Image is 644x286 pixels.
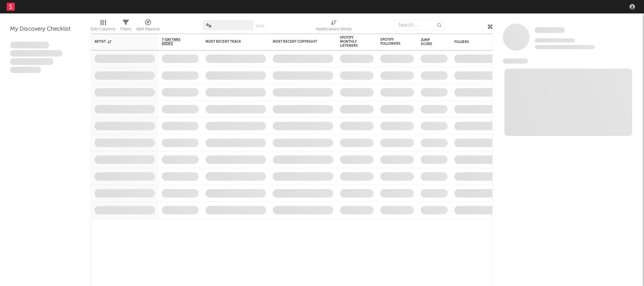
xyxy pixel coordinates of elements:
[535,27,565,34] a: Some Artist
[454,40,505,44] div: Folders
[94,40,145,44] div: Artist
[380,38,404,46] div: Spotify Followers
[205,40,256,44] div: Most Recent Track
[91,25,115,33] div: Edit Columns
[120,17,131,36] div: Filters
[162,38,189,46] span: 7-Day Fans Added
[10,25,81,33] div: My Discovery Checklist
[340,36,364,48] div: Spotify Monthly Listeners
[316,25,351,33] div: Notifications (Artist)
[535,38,575,42] span: Tracking Since: [DATE]
[136,17,160,36] div: A&R Pipeline
[10,58,53,65] span: Praesent ac interdum
[394,20,445,30] input: Search...
[256,24,264,28] button: Save
[91,17,115,36] div: Edit Columns
[421,38,438,46] div: Jump Score
[503,59,528,64] span: News Feed
[535,27,565,33] span: Some Artist
[316,17,351,36] div: Notifications (Artist)
[10,67,41,73] span: Aliquam viverra
[10,50,63,57] span: Integer aliquet in purus et
[535,45,595,49] span: 0 fans last week
[120,25,131,33] div: Filters
[273,40,323,44] div: Most Recent Copyright
[136,25,160,33] div: A&R Pipeline
[10,42,49,48] span: Lorem ipsum dolor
